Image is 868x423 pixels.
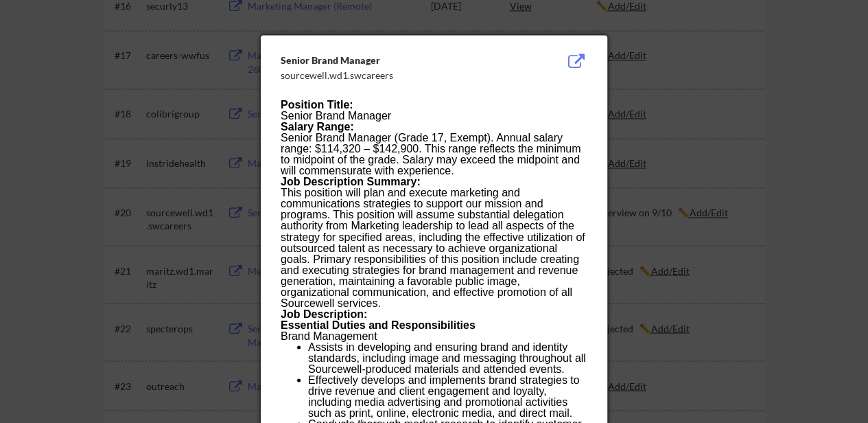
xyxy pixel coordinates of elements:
[281,176,421,187] b: Job Description Summary:
[281,330,587,341] p: Brand Management
[281,69,518,82] div: sourcewell.wd1.swcareers
[281,99,353,111] b: Position Title:
[281,308,367,319] b: Job Description:
[281,54,518,67] div: Senior Brand Manager
[281,319,476,330] b: Essential Duties and Responsibilities
[308,341,587,374] li: Assists in developing and ensuring brand and identity standards, including image and messaging th...
[308,374,587,418] li: Effectively develops and implements brand strategies to drive revenue and client engagement and l...
[281,121,354,133] b: Salary Range:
